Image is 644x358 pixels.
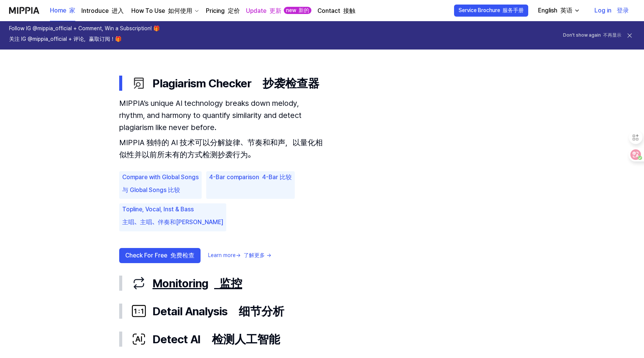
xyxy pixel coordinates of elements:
font: 新的 [299,7,309,13]
font: 主唱、主唱、伴奏和[PERSON_NAME] [122,219,223,226]
button: Monitoring 监控 [119,269,525,297]
div: new [284,7,311,14]
div: Detect AI [131,331,525,347]
font: 监控 [219,276,242,290]
font: 进入 [112,7,124,14]
font: 如何使用 [168,7,192,14]
font: 4-Bar 比较 [262,174,292,181]
font: 与 Global Songs 比较 [122,186,180,194]
div: MIPPIA’s unique AI technology breaks down melody, rhythm, and harmony to quantify similarity and ... [119,97,324,164]
font: 服务手册 [502,7,524,13]
font: 抄袭检查器 [263,76,319,90]
button: Plagiarism Checker 抄袭检查器 [119,69,525,97]
font: MIPPIA 独特的 AI 技术可以分解旋律、节奏和和声，以量化相似性并以前所未有的方式检测抄袭行为。 [119,138,323,159]
font: 接触 [343,7,355,14]
font: 登录 [617,7,629,14]
div: Plagiarism Checker 抄袭检查器 [119,97,525,269]
button: How To Use 如何使用 [130,6,200,15]
button: Check For Free 免费检查 [119,248,201,263]
button: English 英语 [532,3,585,18]
font: 细节分析 [239,304,284,318]
a: Update 更新 [246,6,282,15]
font: 定价 [228,7,240,14]
a: Pricing 定价 [206,6,240,15]
font: 家 [69,7,75,14]
button: Don't show again 不再显示 [563,32,621,39]
div: Detail Analysis [131,303,525,319]
a: Introduce 进入 [81,6,124,15]
div: Monitoring [131,275,525,291]
div: English [537,6,574,15]
font: 英语 [560,7,572,14]
button: Detect AI 检测人工智能 [119,325,525,353]
font: 关注 IG @mippia_official + 评论，赢取订阅！🎁 [9,36,121,42]
a: Contact 接触 [317,6,355,15]
font: 检测人工智能 [212,332,280,346]
div: Plagiarism Checker [131,75,525,91]
h1: Follow IG @mippia_official + Comment, Win a Subscription! 🎁 [9,25,160,46]
button: Service Brochure 服务手册 [454,5,528,17]
a: Learn more→ 了解更多 → [208,252,271,259]
div: How To Use [130,6,194,15]
div: Topline, Vocal, Inst & Bass [119,203,226,231]
button: Detail Analysis 细节分析 [119,297,525,325]
font: 更新 [269,7,282,14]
font: 不再显示 [603,33,621,38]
font: 了解更多 → [244,252,271,258]
div: Compare with Global Songs [119,171,202,199]
font: 免费检查 [170,252,194,259]
a: Home 家 [50,0,75,21]
div: 4-Bar comparison [206,171,295,199]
